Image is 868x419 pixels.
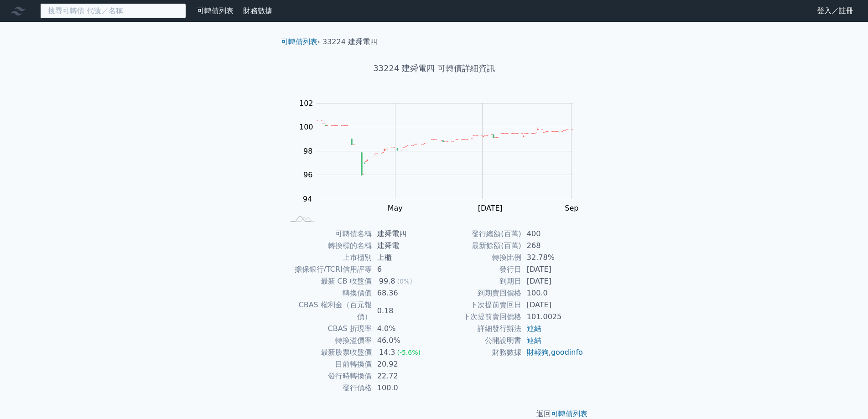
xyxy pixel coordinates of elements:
[372,382,434,394] td: 100.0
[299,123,313,131] tspan: 100
[521,299,584,311] td: [DATE]
[303,147,312,155] tspan: 98
[285,228,372,240] td: 可轉債名稱
[527,324,541,333] a: 連結
[397,278,412,285] span: (0%)
[377,347,397,358] div: 14.3
[434,275,521,287] td: 到期日
[40,3,186,19] input: 搜尋可轉債 代號／名稱
[285,335,372,347] td: 轉換溢價率
[303,195,312,203] tspan: 94
[285,275,372,287] td: 最新 CB 收盤價
[281,37,317,46] a: 可轉債列表
[434,335,521,347] td: 公開說明書
[377,275,397,287] div: 99.8
[322,36,377,47] li: 33224 建舜電四
[521,252,584,264] td: 32.78%
[434,299,521,311] td: 下次提前賣回日
[372,370,434,382] td: 22.72
[434,323,521,335] td: 詳細發行辦法
[299,99,313,108] tspan: 102
[478,204,503,212] tspan: [DATE]
[527,348,549,357] a: 財報狗
[521,240,584,252] td: 268
[521,311,584,323] td: 101.0025
[521,287,584,299] td: 100.0
[372,240,434,252] td: 建舜電
[285,358,372,370] td: 目前轉換價
[372,252,434,264] td: 上櫃
[243,6,272,15] a: 財務數據
[551,348,583,357] a: goodinfo
[565,204,578,212] tspan: Sep
[372,228,434,240] td: 建舜電四
[285,323,372,335] td: CBAS 折現率
[285,287,372,299] td: 轉換價值
[434,228,521,240] td: 發行總額(百萬)
[281,36,320,47] li: ›
[372,299,434,323] td: 0.18
[317,120,572,176] g: Series
[434,347,521,358] td: 財務數據
[434,240,521,252] td: 最新餘額(百萬)
[434,287,521,299] td: 到期賣回價格
[521,275,584,287] td: [DATE]
[521,347,584,358] td: ,
[285,299,372,323] td: CBAS 權利金（百元報價）
[521,228,584,240] td: 400
[285,252,372,264] td: 上市櫃別
[372,335,434,347] td: 46.0%
[285,240,372,252] td: 轉換標的名稱
[388,204,403,212] tspan: May
[285,264,372,275] td: 擔保銀行/TCRI信用評等
[197,6,234,15] a: 可轉債列表
[372,323,434,335] td: 4.0%
[372,287,434,299] td: 68.36
[551,409,587,418] a: 可轉債列表
[527,336,541,345] a: 連結
[295,99,587,212] g: Chart
[397,349,421,356] span: (-5.6%)
[810,4,861,18] a: 登入／註冊
[434,252,521,264] td: 轉換比例
[303,171,312,179] tspan: 96
[285,370,372,382] td: 發行時轉換價
[285,382,372,394] td: 發行價格
[521,264,584,275] td: [DATE]
[274,62,595,75] h1: 33224 建舜電四 可轉債詳細資訊
[372,264,434,275] td: 6
[285,347,372,358] td: 最新股票收盤價
[434,311,521,323] td: 下次提前賣回價格
[372,358,434,370] td: 20.92
[434,264,521,275] td: 發行日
